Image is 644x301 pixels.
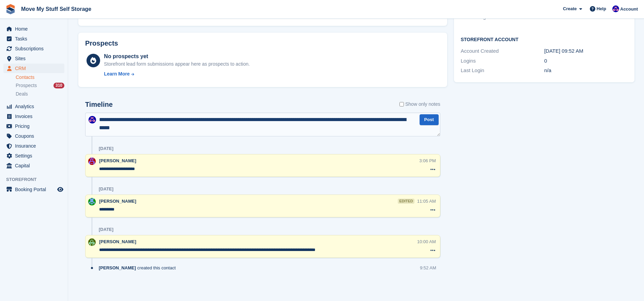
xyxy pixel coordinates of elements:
div: 0 [544,57,628,65]
img: Jade Whetnall [89,116,96,123]
div: Storefront lead form submissions appear here as prospects to action. [104,61,250,68]
span: Insurance [15,141,56,151]
div: 310 [53,83,64,88]
span: Prospects [16,82,37,89]
div: Account Created [461,47,544,55]
span: Invoices [15,112,56,121]
a: Preview store [56,185,64,194]
a: Prospects 310 [16,82,64,89]
span: [PERSON_NAME] [99,158,136,163]
a: menu [3,141,64,151]
a: menu [3,34,64,44]
span: [PERSON_NAME] [99,265,136,271]
label: Show only notes [399,101,440,108]
div: Logins [461,57,544,65]
a: menu [3,64,64,73]
a: menu [3,121,64,131]
a: menu [3,54,64,63]
div: edited [398,199,414,204]
span: Create [563,5,577,12]
a: menu [3,185,64,194]
span: Booking Portal [15,185,56,194]
h2: Prospects [85,39,118,47]
button: Post [420,114,439,126]
span: Sites [15,54,56,63]
img: Jade Whetnall [612,5,619,12]
a: menu [3,131,64,141]
img: Dan [88,198,96,205]
div: [DATE] 09:52 AM [544,47,628,55]
a: Contacts [16,74,64,81]
div: 3:06 PM [419,157,436,164]
div: [DATE] [99,146,113,151]
a: Move My Stuff Self Storage [18,3,94,15]
div: [DATE] [99,227,113,232]
span: Account [620,6,638,13]
div: 9:52 AM [420,265,436,271]
a: Learn More [104,70,250,78]
input: Show only notes [399,101,404,108]
span: [PERSON_NAME] [99,199,136,204]
a: menu [3,24,64,34]
img: Joel Booth [88,238,96,246]
span: [PERSON_NAME] [99,239,136,244]
span: CRM [15,64,56,73]
span: Coupons [15,131,56,141]
a: menu [3,112,64,121]
a: Deals [16,90,64,98]
h2: Storefront Account [461,36,628,43]
span: Capital [15,161,56,170]
span: Storefront [6,176,68,183]
div: Learn More [104,70,129,78]
a: menu [3,151,64,161]
a: menu [3,161,64,170]
span: Home [15,24,56,34]
span: Settings [15,151,56,161]
img: stora-icon-8386f47178a22dfd0bd8f6a31ec36ba5ce8667c1dd55bd0f319d3a0aa187defe.svg [5,4,16,14]
div: [DATE] [99,186,113,192]
div: 11:05 AM [417,198,436,204]
span: Deals [16,91,28,97]
span: Help [597,5,606,12]
div: n/a [544,67,628,74]
a: menu [3,44,64,53]
div: No prospects yet [104,52,250,61]
span: Analytics [15,102,56,111]
span: Subscriptions [15,44,56,53]
span: Pricing [15,121,56,131]
div: Last Login [461,67,544,74]
img: Carrie Machin [88,157,96,165]
div: created this contact [99,265,179,271]
div: 10:00 AM [417,238,436,245]
span: Tasks [15,34,56,44]
a: menu [3,102,64,111]
h2: Timeline [85,101,113,108]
